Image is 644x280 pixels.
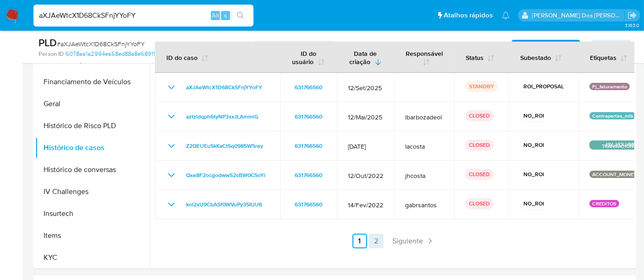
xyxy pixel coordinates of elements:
[502,11,510,19] a: Notificações
[598,40,616,54] span: Ações
[532,11,625,20] p: renato.lopes@mercadopago.com.br
[224,11,227,20] span: s
[35,247,150,269] button: KYC
[35,93,150,115] button: Geral
[39,50,64,58] b: Person ID
[35,159,150,181] button: Histórico de conversas
[57,39,145,48] span: # aXJAeWtcX1D68CkSFnjYYoFY
[35,225,150,247] button: Items
[212,11,219,20] span: Alt
[444,11,493,20] span: Atalhos rápidos
[35,181,150,203] button: IV Challenges
[231,9,250,22] button: search-icon
[35,71,150,93] button: Financiamento de Veículos
[35,137,150,159] button: Histórico de casos
[627,11,637,20] a: Sair
[250,41,338,54] p: STANDBY - ROI PROPOSAL
[512,40,580,54] button: AML Data Collector
[625,22,639,29] span: 3.163.0
[591,40,631,54] button: Ações
[35,115,150,137] button: Histórico de Risco PLD
[33,10,253,22] input: Pesquise usuários ou casos...
[39,35,57,50] b: PLD
[35,203,150,225] button: Insurtech
[66,50,171,58] a: 6078aa1a2994ea58ed88a8e68911f501
[518,40,574,54] b: AML Data Collector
